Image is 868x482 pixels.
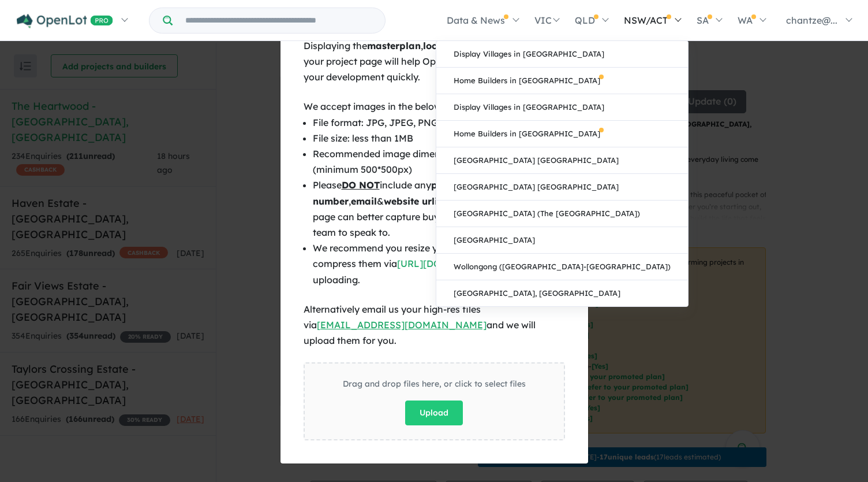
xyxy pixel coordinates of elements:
[436,280,688,306] a: [GEOGRAPHIC_DATA], [GEOGRAPHIC_DATA]
[384,195,435,207] b: website url
[313,240,565,288] li: We recommend you resize your high-res images and compress them via before uploading.
[436,68,688,94] a: Home Builders in [GEOGRAPHIC_DATA]
[313,146,565,177] li: Recommended image dimension 1200px*900px (minimum 500*500px)
[304,38,565,86] div: Displaying the , & on your project page will help OpenLot buyers understand your development quic...
[436,174,688,201] a: [GEOGRAPHIC_DATA] [GEOGRAPHIC_DATA]
[313,177,565,240] li: Please include any , & in the images, so the project page can better capture buyer enquiries for ...
[313,115,565,131] li: File format: JPG, JPEG, PNG, WEBP, SVG
[343,377,526,391] div: Drag and drop files here, or click to select files
[436,147,688,174] a: [GEOGRAPHIC_DATA] [GEOGRAPHIC_DATA]
[436,121,688,147] a: Home Builders in [GEOGRAPHIC_DATA]
[313,179,460,206] b: phone number
[397,258,505,269] a: [URL][DOMAIN_NAME]
[405,401,463,425] button: Upload
[342,179,380,191] u: DO NOT
[423,40,485,51] b: location map
[317,319,487,331] a: [EMAIL_ADDRESS][DOMAIN_NAME]
[436,227,688,254] a: [GEOGRAPHIC_DATA]
[17,14,113,28] img: Openlot PRO Logo White
[436,41,688,68] a: Display Villages in [GEOGRAPHIC_DATA]
[175,8,383,33] input: Try estate name, suburb, builder or developer
[436,94,688,121] a: Display Villages in [GEOGRAPHIC_DATA]
[351,195,377,207] b: email
[367,40,421,51] b: masterplan
[304,302,565,349] div: Alternatively email us your high-res files via and we will upload them for you.
[304,99,565,114] div: We accept images in the below format via upload:
[436,201,688,227] a: [GEOGRAPHIC_DATA] (The [GEOGRAPHIC_DATA])
[436,254,688,280] a: Wollongong ([GEOGRAPHIC_DATA]-[GEOGRAPHIC_DATA])
[313,131,565,146] li: File size: less than 1MB
[786,14,837,26] span: chantze@...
